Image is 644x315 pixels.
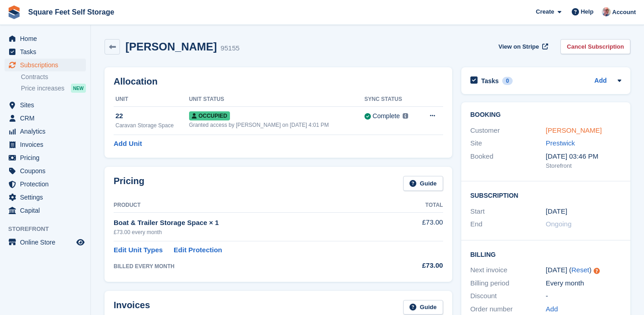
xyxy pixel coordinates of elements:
[20,112,75,125] span: CRM
[560,39,630,54] a: Cancel Subscription
[593,267,601,275] div: Tooltip anchor
[8,225,90,234] span: Storefront
[546,220,572,228] span: Ongoing
[546,139,575,147] a: Prestwick
[220,43,240,54] div: 95155
[546,291,621,301] div: -
[189,92,364,107] th: Unit Status
[390,212,443,241] td: £73.00
[594,76,607,86] a: Add
[5,178,86,190] a: menu
[114,76,443,87] h2: Allocation
[546,206,567,217] time: 2025-07-12 23:00:00 UTC
[5,59,86,71] a: menu
[546,265,621,275] div: [DATE] ( )
[115,121,189,130] div: Caravan Storage Space
[546,151,621,162] div: [DATE] 03:46 PM
[403,113,408,119] img: icon-info-grey-7440780725fd019a000dd9b08b2336e03edf1995a4989e88bcd33f0948082b44.svg
[495,39,550,54] a: View on Stripe
[114,92,189,107] th: Unit
[499,42,539,51] span: View on Stripe
[5,112,86,125] a: menu
[602,7,611,16] img: David Greer
[20,99,75,111] span: Sites
[470,138,546,149] div: Site
[114,228,390,236] div: £73.00 every month
[5,99,86,111] a: menu
[20,204,75,217] span: Capital
[114,198,390,213] th: Product
[612,8,636,17] span: Account
[546,126,602,134] a: [PERSON_NAME]
[20,32,75,45] span: Home
[470,291,546,301] div: Discount
[71,84,86,93] div: NEW
[5,32,86,45] a: menu
[5,236,86,249] a: menu
[581,7,594,16] span: Help
[5,204,86,217] a: menu
[470,250,621,259] h2: Billing
[470,278,546,289] div: Billing period
[364,92,419,107] th: Sync Status
[114,245,163,255] a: Edit Unit Types
[502,77,513,85] div: 0
[403,176,443,191] a: Guide
[20,191,75,204] span: Settings
[373,111,400,121] div: Complete
[21,73,86,81] a: Contracts
[470,265,546,275] div: Next invoice
[390,260,443,271] div: £73.00
[571,266,589,274] a: Reset
[5,151,86,164] a: menu
[470,304,546,315] div: Order number
[470,206,546,217] div: Start
[21,83,86,93] a: Price increases NEW
[20,236,75,249] span: Online Store
[5,138,86,151] a: menu
[5,165,86,177] a: menu
[21,84,65,93] span: Price increases
[470,125,546,136] div: Customer
[20,165,75,177] span: Coupons
[20,138,75,151] span: Invoices
[470,219,546,230] div: End
[114,139,142,149] a: Add Unit
[114,218,390,228] div: Boat & Trailer Storage Space × 1
[189,121,364,129] div: Granted access by [PERSON_NAME] on [DATE] 4:01 PM
[20,151,75,164] span: Pricing
[75,237,86,248] a: Preview store
[470,111,621,119] h2: Booking
[5,125,86,138] a: menu
[114,262,390,270] div: BILLED EVERY MONTH
[20,45,75,58] span: Tasks
[189,111,230,120] span: Occupied
[174,245,222,255] a: Edit Protection
[5,191,86,204] a: menu
[7,5,21,19] img: stora-icon-8386f47178a22dfd0bd8f6a31ec36ba5ce8667c1dd55bd0f319d3a0aa187defe.svg
[403,300,443,315] a: Guide
[125,40,217,53] h2: [PERSON_NAME]
[546,304,558,315] a: Add
[546,278,621,289] div: Every month
[114,300,150,315] h2: Invoices
[390,198,443,213] th: Total
[20,178,75,190] span: Protection
[115,111,189,121] div: 22
[470,190,621,200] h2: Subscription
[470,151,546,170] div: Booked
[114,176,145,191] h2: Pricing
[536,7,554,16] span: Create
[25,5,118,20] a: Square Feet Self Storage
[546,161,621,170] div: Storefront
[20,125,75,138] span: Analytics
[20,59,75,71] span: Subscriptions
[5,45,86,58] a: menu
[481,77,499,85] h2: Tasks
